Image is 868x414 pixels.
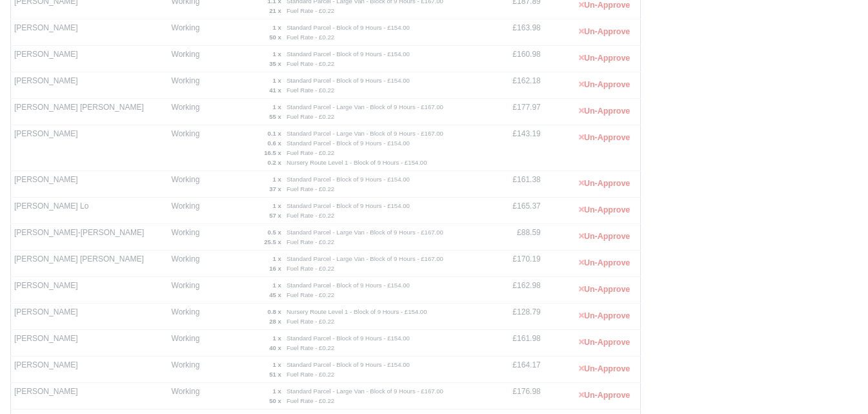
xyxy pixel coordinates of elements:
[287,140,410,147] small: Standard Parcel - Block of 9 Hours - £154.00
[572,307,637,326] button: Un-Approve
[487,276,544,303] td: £162.98
[168,98,216,125] td: Working
[273,255,281,262] strong: 1 x
[269,7,281,14] strong: 21 x
[287,113,334,120] small: Fuel Rate - £0.22
[487,223,544,250] td: £88.59
[287,229,443,236] small: Standard Parcel - Large Van - Block of 9 Hours - £167.00
[287,7,334,14] small: Fuel Rate - £0.22
[287,60,334,67] small: Fuel Rate - £0.22
[269,60,281,67] strong: 35 x
[287,361,410,368] small: Standard Parcel - Block of 9 Hours - £154.00
[11,223,168,250] td: [PERSON_NAME]-[PERSON_NAME]
[287,265,334,272] small: Fuel Rate - £0.22
[273,388,281,395] strong: 1 x
[11,303,168,329] td: [PERSON_NAME]
[572,49,637,68] button: Un-Approve
[168,223,216,250] td: Working
[168,356,216,382] td: Working
[287,344,334,351] small: Fuel Rate - £0.22
[287,202,410,209] small: Standard Parcel - Block of 9 Hours - £154.00
[287,282,410,289] small: Standard Parcel - Block of 9 Hours - £154.00
[269,371,281,378] strong: 51 x
[287,238,334,245] small: Fuel Rate - £0.22
[572,129,637,147] button: Un-Approve
[287,185,334,192] small: Fuel Rate - £0.22
[572,174,637,193] button: Un-Approve
[11,276,168,303] td: [PERSON_NAME]
[287,388,443,395] small: Standard Parcel - Large Van - Block of 9 Hours - £167.00
[572,254,637,273] button: Un-Approve
[168,125,216,171] td: Working
[264,238,281,245] strong: 25.5 x
[11,329,168,356] td: [PERSON_NAME]
[273,50,281,57] strong: 1 x
[273,103,281,110] strong: 1 x
[11,125,168,171] td: [PERSON_NAME]
[268,308,281,315] strong: 0.8 x
[487,356,544,382] td: £164.17
[287,318,334,325] small: Fuel Rate - £0.22
[287,255,443,262] small: Standard Parcel - Large Van - Block of 9 Hours - £167.00
[287,50,410,57] small: Standard Parcel - Block of 9 Hours - £154.00
[487,303,544,329] td: £128.79
[11,171,168,197] td: [PERSON_NAME]
[168,171,216,197] td: Working
[572,280,637,299] button: Un-Approve
[264,149,281,156] strong: 16.5 x
[269,397,281,404] strong: 50 x
[11,382,168,409] td: [PERSON_NAME]
[273,282,281,289] strong: 1 x
[273,335,281,342] strong: 1 x
[287,77,410,84] small: Standard Parcel - Block of 9 Hours - £154.00
[168,197,216,223] td: Working
[803,352,868,414] iframe: Chat Widget
[269,344,281,351] strong: 40 x
[287,371,334,378] small: Fuel Rate - £0.22
[11,19,168,45] td: [PERSON_NAME]
[168,329,216,356] td: Working
[11,72,168,98] td: [PERSON_NAME]
[11,45,168,72] td: [PERSON_NAME]
[287,34,334,41] small: Fuel Rate - £0.22
[487,250,544,276] td: £170.19
[487,98,544,125] td: £177.97
[572,386,637,405] button: Un-Approve
[487,197,544,223] td: £165.37
[11,250,168,276] td: [PERSON_NAME] [PERSON_NAME]
[269,265,281,272] strong: 16 x
[269,113,281,120] strong: 55 x
[287,103,443,110] small: Standard Parcel - Large Van - Block of 9 Hours - £167.00
[287,397,334,404] small: Fuel Rate - £0.22
[269,185,281,192] strong: 37 x
[487,45,544,72] td: £160.98
[269,318,281,325] strong: 28 x
[287,212,334,219] small: Fuel Rate - £0.22
[287,24,410,31] small: Standard Parcel - Block of 9 Hours - £154.00
[273,176,281,183] strong: 1 x
[287,149,334,156] small: Fuel Rate - £0.22
[269,212,281,219] strong: 57 x
[168,45,216,72] td: Working
[11,197,168,223] td: [PERSON_NAME] Lo
[287,335,410,342] small: Standard Parcel - Block of 9 Hours - £154.00
[269,291,281,298] strong: 45 x
[572,23,637,41] button: Un-Approve
[168,382,216,409] td: Working
[168,276,216,303] td: Working
[572,227,637,246] button: Un-Approve
[572,360,637,378] button: Un-Approve
[572,76,637,94] button: Un-Approve
[287,291,334,298] small: Fuel Rate - £0.22
[572,201,637,220] button: Un-Approve
[268,229,281,236] strong: 0.5 x
[273,77,281,84] strong: 1 x
[487,382,544,409] td: £176.98
[268,130,281,137] strong: 0.1 x
[269,87,281,94] strong: 41 x
[287,87,334,94] small: Fuel Rate - £0.22
[168,250,216,276] td: Working
[168,72,216,98] td: Working
[273,361,281,368] strong: 1 x
[487,125,544,171] td: £143.19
